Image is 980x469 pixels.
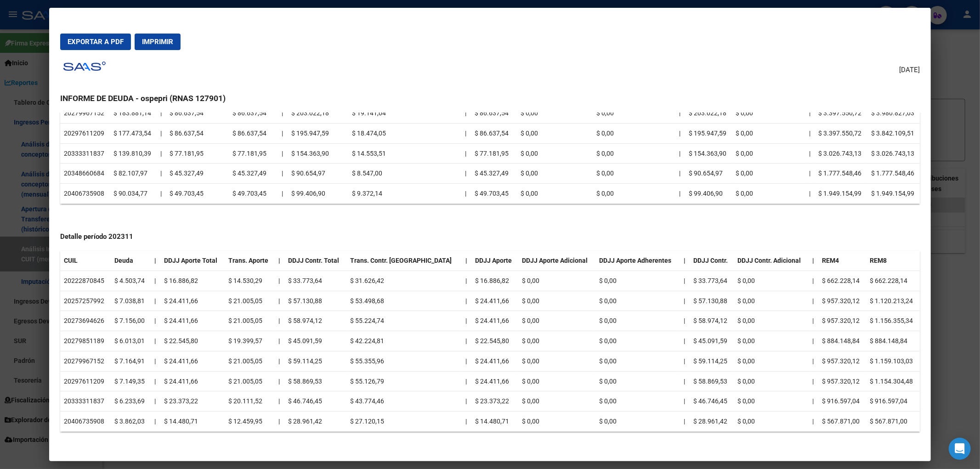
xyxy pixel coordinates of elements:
td: $ 1.120.213,24 [867,291,920,311]
td: $ 0,00 [518,271,596,291]
td: $ 884.148,84 [867,331,920,351]
td: | [680,331,690,351]
td: $ 45.327,49 [166,164,229,184]
td: $ 12.459,95 [225,412,275,432]
td: $ 59.114,25 [690,351,734,371]
td: $ 0,00 [518,351,596,371]
td: $ 916.597,04 [867,391,920,412]
td: | [151,371,160,391]
td: $ 0,00 [518,412,596,432]
td: $ 99.406,90 [288,184,348,204]
td: $ 45.327,49 [471,164,517,184]
td: 20348660684 [60,164,110,184]
td: $ 0,00 [518,371,596,391]
td: | [809,271,819,291]
td: | [809,331,819,351]
td: $ 177.473,54 [110,123,157,143]
td: $ 90.654,97 [288,164,348,184]
td: $ 0,00 [593,103,675,124]
td: | [462,391,471,412]
td: $ 0,00 [593,123,675,143]
td: $ 154.363,90 [288,143,348,164]
th: | [809,251,819,271]
td: $ 957.320,12 [819,351,867,371]
td: $ 0,00 [518,311,596,331]
td: | [805,164,815,184]
td: $ 0,00 [732,143,805,164]
td: $ 82.107,97 [110,164,157,184]
td: $ 567.871,00 [867,412,920,432]
td: $ 24.411,66 [471,311,518,331]
td: $ 1.154.304,48 [867,371,920,391]
td: $ 957.320,12 [819,291,867,311]
td: $ 916.597,04 [819,391,867,412]
td: $ 43.774,46 [346,391,462,412]
td: | [151,412,160,432]
td: | [675,103,685,124]
td: $ 24.411,66 [160,311,225,331]
td: 20279967152 [60,351,111,371]
td: $ 139.810,39 [110,143,157,164]
th: | [151,251,160,271]
td: | [809,391,819,412]
td: $ 957.320,12 [819,311,867,331]
td: $ 42.224,81 [346,331,462,351]
td: | [462,412,471,432]
td: $ 1.777.548,46 [815,164,867,184]
td: $ 31.626,42 [346,271,462,291]
th: DDJJ Aporte [471,251,518,271]
td: | [675,164,685,184]
td: $ 0,00 [732,164,805,184]
td: | [462,184,471,204]
td: | [151,291,160,311]
td: $ 3.026.743,13 [867,143,920,164]
td: $ 77.181,95 [166,143,229,164]
td: $ 14.553,51 [348,143,461,164]
td: | [680,391,690,412]
td: $ 3.397.550,72 [815,123,867,143]
td: $ 58.869,53 [690,371,734,391]
td: | [151,351,160,371]
th: REM4 [819,251,867,271]
td: $ 0,00 [517,164,593,184]
td: | [151,271,160,291]
td: 20406735908 [60,184,110,204]
td: $ 195.947,59 [685,123,732,143]
td: $ 22.545,80 [471,331,518,351]
td: $ 662.228,14 [819,271,867,291]
td: $ 58.869,53 [284,371,346,391]
td: | [462,123,471,143]
td: $ 90.034,77 [110,184,157,204]
h4: Detalle período 202311 [60,232,920,242]
td: 20297611209 [60,123,110,143]
td: $ 14.480,71 [160,412,225,432]
td: $ 662.228,14 [867,271,920,291]
td: $ 53.498,68 [346,291,462,311]
td: $ 77.181,95 [229,143,278,164]
td: $ 21.005,05 [225,291,275,311]
td: $ 24.411,66 [160,371,225,391]
th: DDJJ Contr. Total [284,251,346,271]
td: | [680,371,690,391]
td: $ 46.746,45 [284,391,346,412]
td: $ 0,00 [518,331,596,351]
td: 20222870845 [60,271,111,291]
td: $ 0,00 [732,123,805,143]
td: | [275,371,284,391]
th: Deuda [111,251,151,271]
td: $ 23.373,22 [160,391,225,412]
td: | [462,371,471,391]
td: | [275,351,284,371]
td: $ 86.637,54 [471,103,517,124]
td: $ 46.746,45 [690,391,734,412]
th: DDJJ Contr. [690,251,734,271]
td: $ 3.026.743,13 [815,143,867,164]
td: $ 203.022,18 [288,103,348,124]
th: DDJJ Contr. Adicional [734,251,809,271]
td: $ 33.773,64 [284,271,346,291]
td: $ 57.130,88 [690,291,734,311]
td: $ 86.637,54 [471,123,517,143]
td: $ 21.005,05 [225,311,275,331]
td: $ 49.703,45 [166,184,229,204]
td: $ 0,00 [734,391,809,412]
